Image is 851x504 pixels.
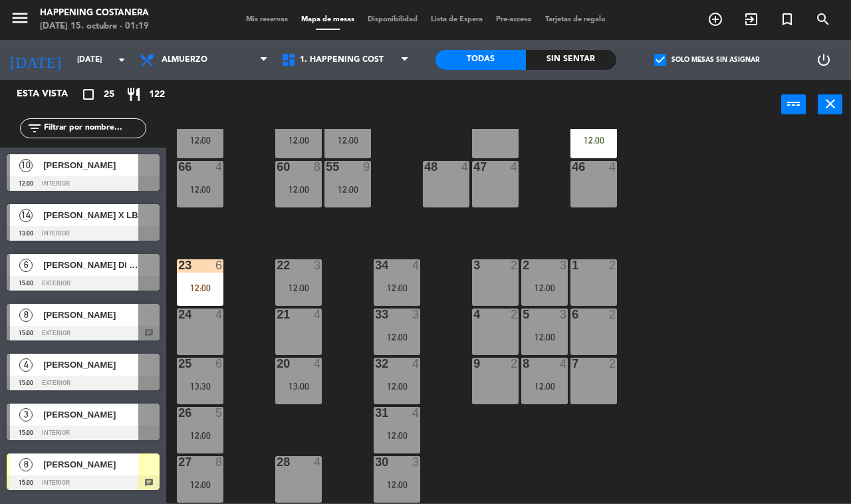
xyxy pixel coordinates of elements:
div: 27 [178,456,179,468]
div: 30 [375,456,376,468]
i: filter_list [27,120,43,136]
span: 8 [19,309,33,322]
span: 4 [19,358,33,372]
span: 14 [19,209,33,222]
div: 9 [363,161,371,173]
div: 2 [609,309,617,320]
div: 26 [178,407,179,419]
span: Disponibilidad [361,16,424,23]
div: 48 [424,161,425,173]
div: 4 [412,407,420,419]
span: 122 [149,87,165,102]
div: 28 [277,456,277,468]
div: 47 [473,161,474,173]
i: menu [10,8,30,28]
div: Todas [435,50,526,70]
span: [PERSON_NAME] [43,358,138,372]
div: 3 [560,309,568,320]
div: 2 [511,358,519,370]
span: 3 [19,408,33,422]
div: [DATE] 15. octubre - 01:19 [40,20,149,33]
span: [PERSON_NAME] [43,308,138,322]
div: 23 [178,259,179,271]
div: 12:00 [324,136,371,145]
div: 13:30 [177,382,223,391]
span: [PERSON_NAME] Di [PERSON_NAME] [43,258,138,272]
div: 6 [572,309,572,320]
div: 2 [523,259,523,271]
i: power_settings_new [816,52,832,68]
div: 4 [511,161,519,173]
div: 8 [314,161,322,173]
div: 4 [609,161,617,173]
div: 12:00 [521,283,568,293]
div: 22 [277,259,277,271]
i: power_input [786,96,802,112]
div: 4 [412,358,420,370]
i: restaurant [126,86,142,102]
div: Esta vista [7,86,96,102]
span: Lista de Espera [424,16,489,23]
div: 6 [215,358,223,370]
div: 2 [609,259,617,271]
span: Mapa de mesas [295,16,361,23]
div: 4 [314,309,322,320]
div: 24 [178,309,179,320]
div: 12:00 [275,136,322,145]
div: 12:00 [177,283,223,293]
div: 12:00 [275,185,322,194]
div: 7 [572,358,572,370]
div: 12:00 [177,136,223,145]
div: 3 [412,309,420,320]
span: check_box [654,54,666,66]
div: 12:00 [521,382,568,391]
div: 3 [412,456,420,468]
span: [PERSON_NAME] X LB [43,208,138,222]
div: 4 [314,358,322,370]
div: 5 [215,407,223,419]
div: 2 [609,358,617,370]
div: 20 [277,358,277,370]
div: 8 [215,456,223,468]
span: [PERSON_NAME] [43,158,138,172]
span: 8 [19,458,33,471]
div: 12:00 [177,480,223,489]
div: 12:00 [374,431,420,440]
div: 3 [314,259,322,271]
span: Pre-acceso [489,16,539,23]
div: 5 [523,309,523,320]
span: 1. HAPPENING COST [300,55,384,64]
div: 4 [314,456,322,468]
label: Solo mesas sin asignar [654,54,759,66]
div: 12:00 [374,382,420,391]
i: close [822,96,838,112]
span: 10 [19,159,33,172]
div: 34 [375,259,376,271]
div: 4 [473,309,474,320]
div: 4 [560,358,568,370]
div: 12:00 [374,480,420,489]
div: 4 [461,161,469,173]
div: 1 [572,259,572,271]
div: 12:00 [177,431,223,440]
div: 12:00 [374,283,420,293]
i: search [815,11,831,27]
div: 3 [560,259,568,271]
span: Tarjetas de regalo [539,16,612,23]
div: 21 [277,309,277,320]
div: 32 [375,358,376,370]
div: Sin sentar [526,50,616,70]
div: 55 [326,161,326,173]
div: 12:00 [521,332,568,342]
div: 4 [215,161,223,173]
div: 8 [523,358,523,370]
div: 6 [215,259,223,271]
div: Happening Costanera [40,7,149,20]
input: Filtrar por nombre... [43,121,146,136]
div: 2 [511,259,519,271]
div: 12:00 [570,136,617,145]
div: 12:00 [324,185,371,194]
i: arrow_drop_down [114,52,130,68]
span: 25 [104,87,114,102]
div: 2 [511,309,519,320]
